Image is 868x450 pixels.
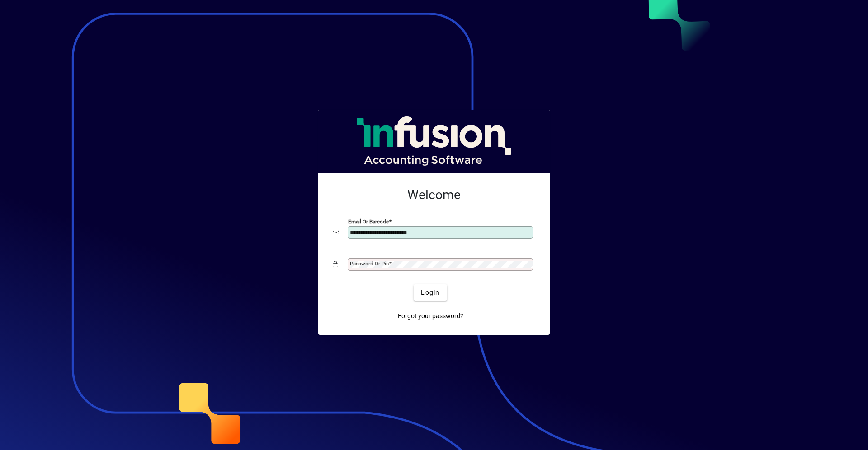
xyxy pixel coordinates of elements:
[333,187,535,203] h2: Welcome
[348,218,389,225] mat-label: Email or Barcode
[398,311,463,321] span: Forgot your password?
[350,260,389,267] mat-label: Password or Pin
[421,288,439,297] span: Login
[414,284,447,301] button: Login
[394,308,467,324] a: Forgot your password?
